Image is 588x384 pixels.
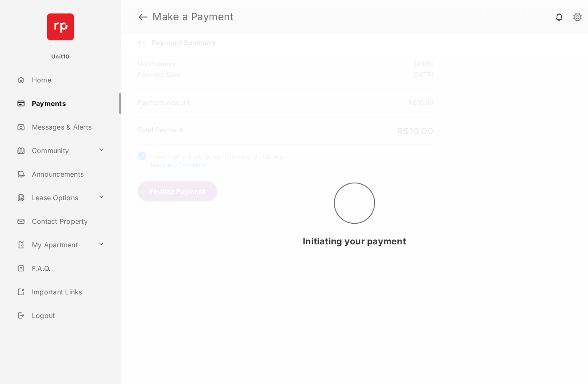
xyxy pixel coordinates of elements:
[13,258,121,278] a: F.A.Q.
[13,305,121,326] a: Logout
[13,70,121,90] a: Home
[47,13,74,40] img: svg+xml;base64,PHN2ZyB4bWxucz0iaHR0cDovL3d3dy53My5vcmcvMjAwMC9zdmciIHdpZHRoPSI2NCIgaGVpZ2h0PSI2NC...
[303,236,406,246] span: Initiating your payment
[13,93,121,114] a: Payments
[13,140,94,161] a: Community
[13,117,121,137] a: Messages & Alerts
[13,235,94,255] a: My Apartment
[13,188,94,208] a: Lease Options
[13,211,121,231] a: Contact Property
[152,12,234,22] strong: Make a Payment
[51,53,70,61] p: Unit10
[13,282,108,302] a: Important Links
[13,164,121,184] a: Announcements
